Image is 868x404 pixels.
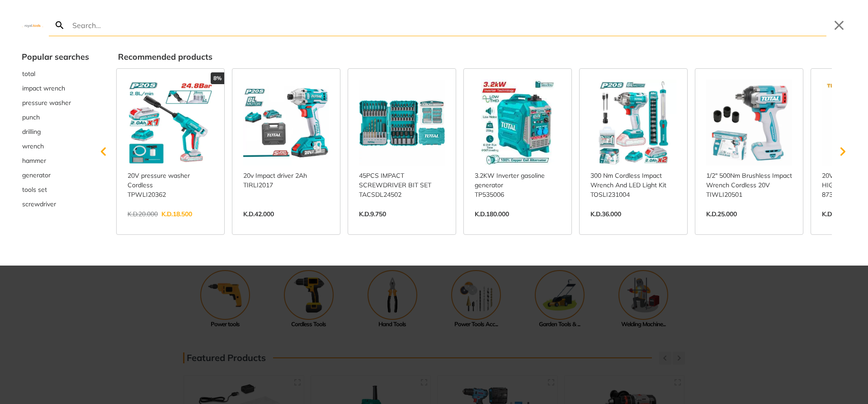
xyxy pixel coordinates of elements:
div: Suggestion: wrench [22,139,89,153]
span: wrench [22,142,44,151]
div: Suggestion: impact wrench [22,81,89,95]
div: Suggestion: tools set [22,182,89,197]
svg: Scroll right [834,143,852,161]
div: Recommended products [118,51,846,63]
div: 8% [211,72,224,84]
button: Select suggestion: impact wrench [22,81,89,95]
div: Suggestion: generator [22,168,89,182]
div: Popular searches [22,51,89,63]
span: screwdriver [22,200,56,209]
button: Close [832,18,846,33]
div: Suggestion: punch [22,110,89,124]
span: pressure washer [22,98,71,108]
div: Suggestion: hammer [22,153,89,168]
button: Select suggestion: screwdriver [22,197,89,211]
button: Select suggestion: total [22,67,89,81]
span: tools set [22,185,47,195]
input: Search… [71,14,826,36]
div: Suggestion: drilling [22,124,89,139]
span: impact wrench [22,84,65,93]
span: generator [22,171,51,180]
button: Select suggestion: punch [22,110,89,124]
div: Suggestion: pressure washer [22,95,89,110]
div: Suggestion: total [22,67,89,81]
span: total [22,69,35,79]
img: Close [22,23,43,27]
span: drilling [22,127,41,137]
button: Select suggestion: generator [22,168,89,182]
span: hammer [22,156,46,166]
button: Select suggestion: wrench [22,139,89,153]
button: Select suggestion: drilling [22,124,89,139]
div: Suggestion: screwdriver [22,197,89,211]
button: Select suggestion: pressure washer [22,95,89,110]
svg: Scroll left [94,143,113,161]
span: punch [22,113,40,122]
button: Select suggestion: hammer [22,153,89,168]
button: Select suggestion: tools set [22,182,89,197]
svg: Search [54,20,65,31]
